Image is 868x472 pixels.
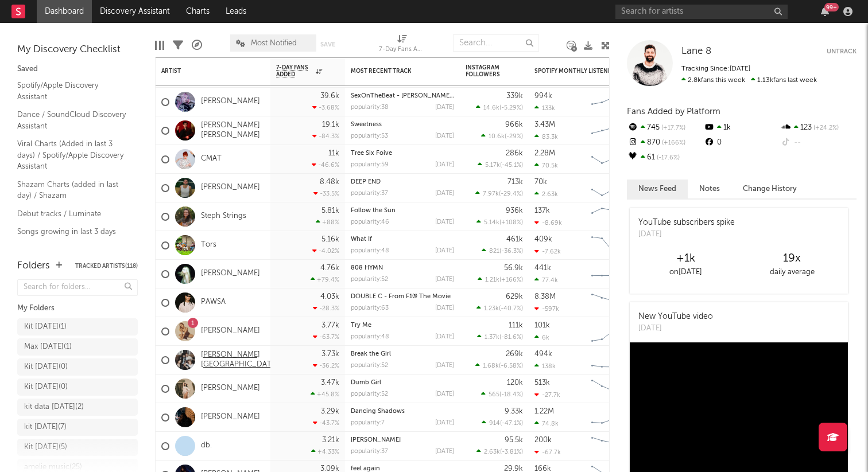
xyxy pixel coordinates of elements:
[161,68,247,75] div: Artist
[660,140,685,146] span: +166 %
[812,125,839,131] span: +24.2 %
[502,449,521,455] span: -3.81 %
[534,379,550,387] div: 513k
[435,248,454,254] div: [DATE]
[313,305,339,312] div: -28.3 %
[534,264,551,272] div: 441k
[321,322,339,329] div: 3.77k
[201,412,260,422] a: [PERSON_NAME]
[484,449,500,455] span: 2.63k
[17,338,138,356] a: Max [DATE](1)
[534,350,552,358] div: 494k
[633,266,739,279] div: on [DATE]
[312,104,339,111] div: -3.68 %
[615,5,788,19] input: Search for artists
[739,252,845,266] div: 19 x
[627,150,703,165] div: 61
[351,190,388,197] div: popularity: 37
[24,440,67,454] div: Kit [DATE] ( 5 )
[351,179,381,185] a: DEEP END
[703,135,780,150] div: 0
[586,432,638,461] svg: Chart title
[435,190,454,197] div: [DATE]
[201,350,278,370] a: [PERSON_NAME][GEOGRAPHIC_DATA]
[351,122,454,128] div: Sweetness
[351,179,454,185] div: DEEP END
[201,183,260,193] a: [PERSON_NAME]
[351,150,454,157] div: Tree Six Foive
[351,391,388,397] div: popularity: 52
[534,219,562,227] div: -8.69k
[351,322,454,329] div: Try Me
[351,362,388,369] div: popularity: 52
[351,294,451,300] a: DOUBLE C - From F1® The Movie
[501,220,521,226] span: +108 %
[351,276,388,283] div: popularity: 52
[478,161,523,169] div: ( )
[681,46,711,57] a: Lane 8
[321,207,339,214] div: 5.81k
[311,448,339,455] div: +4.33 %
[321,408,339,415] div: 3.29k
[731,180,808,198] button: Change History
[534,121,555,128] div: 3.43M
[501,363,521,369] span: -6.58 %
[201,441,212,451] a: db.
[320,293,339,301] div: 4.03k
[489,134,505,140] span: 10.6k
[17,43,138,57] div: My Discovery Checklist
[17,439,138,456] a: Kit [DATE](5)
[501,306,521,312] span: -40.7 %
[739,266,845,279] div: daily average
[320,41,335,48] button: Save
[328,150,339,157] div: 11k
[320,178,339,186] div: 8.48k
[351,305,389,311] div: popularity: 63
[435,391,454,397] div: [DATE]
[351,208,454,214] div: Follow the Sun
[321,350,339,358] div: 3.73k
[321,379,339,387] div: 3.47k
[24,320,67,334] div: Kit [DATE] ( 1 )
[827,46,857,57] button: Untrack
[435,162,454,168] div: [DATE]
[435,362,454,369] div: [DATE]
[501,334,521,341] span: -81.6 %
[483,191,499,197] span: 7.97k
[201,121,265,141] a: [PERSON_NAME] [PERSON_NAME]
[506,293,523,301] div: 629k
[507,379,523,387] div: 120k
[482,247,523,255] div: ( )
[501,277,521,283] span: +166 %
[534,322,550,329] div: 101k
[477,333,523,341] div: ( )
[489,392,499,398] span: 565
[534,391,560,399] div: -27.7k
[627,180,688,198] button: News Feed
[24,420,67,434] div: kit [DATE] ( 7 )
[489,420,500,427] span: 914
[351,93,471,99] a: SexOnTheBeat - [PERSON_NAME] Remix
[435,334,454,340] div: [DATE]
[586,346,638,375] svg: Chart title
[534,236,552,243] div: 409k
[586,288,638,317] svg: Chart title
[351,420,385,426] div: popularity: 7
[435,420,454,426] div: [DATE]
[780,120,857,135] div: 123
[17,358,138,376] a: Kit [DATE](0)
[351,68,437,75] div: Most Recent Track
[17,178,126,202] a: Shazam Charts (added in last day) / Shazam
[501,392,521,398] span: -18.4 %
[638,311,713,323] div: New YouTube video
[534,436,552,444] div: 200k
[476,448,523,455] div: ( )
[17,138,126,173] a: Viral Charts (Added in last 3 days) / Spotify/Apple Discovery Assistant
[351,437,401,443] a: [PERSON_NAME]
[638,323,713,334] div: [DATE]
[481,132,523,140] div: ( )
[17,225,126,249] a: Songs growing in last 3 days (major markets) / Luminate
[351,236,372,243] a: What If
[251,40,297,47] span: Most Notified
[476,219,523,226] div: ( )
